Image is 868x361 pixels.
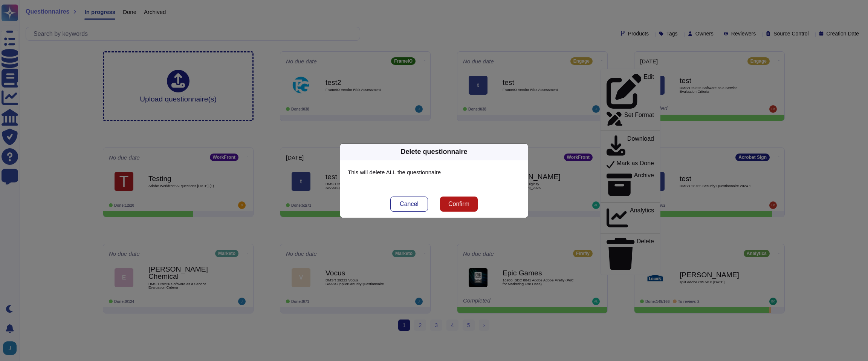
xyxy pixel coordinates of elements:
[448,201,469,207] span: Confirm
[348,168,520,177] p: This will delete ALL the questionnaire
[400,147,467,157] div: Delete questionnaire
[440,197,478,212] button: Confirm
[400,201,419,207] span: Cancel
[390,197,428,212] button: Cancel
